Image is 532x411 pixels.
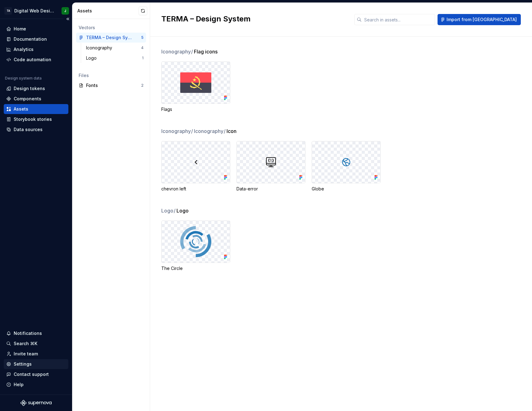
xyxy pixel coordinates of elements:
div: Vectors [79,25,144,31]
div: Flags [161,106,230,112]
div: Iconography [86,45,115,51]
button: Import from [GEOGRAPHIC_DATA] [438,14,521,25]
div: Components [14,96,41,102]
a: Logo1 [84,53,146,63]
a: Fonts2 [76,80,146,90]
a: Components [4,94,68,104]
a: Analytics [4,44,68,54]
span: / [191,128,193,134]
button: Collapse sidebar [63,15,72,23]
span: Iconography [161,48,193,55]
button: TADigital Web DesignJ [1,4,71,17]
div: TERMA – Design System [86,34,132,41]
span: / [191,48,193,55]
a: Invite team [4,349,68,359]
div: Files [79,72,144,79]
div: Help [14,381,24,388]
a: Design tokens [4,84,68,94]
a: Code automation [4,55,68,65]
span: Flag icons [194,48,218,55]
div: Settings [14,361,32,367]
a: Settings [4,359,68,369]
a: Storybook stories [4,114,68,124]
div: Documentation [14,36,47,42]
a: Data sources [4,125,68,135]
div: Analytics [14,46,34,53]
div: 4 [141,45,144,50]
div: Fonts [86,82,141,89]
span: Logo [161,207,176,214]
div: J [64,8,66,13]
div: Logo [86,55,99,61]
span: Iconography [194,127,226,135]
div: Notifications [14,330,42,336]
h2: TERMA – Design System [161,14,347,24]
a: Iconography4 [84,43,146,53]
span: Icon [227,127,236,135]
button: Contact support [4,369,68,379]
span: Iconography [161,127,193,135]
div: Design tokens [14,85,45,92]
div: Digital Web Design [14,8,54,14]
div: 2 [141,83,144,88]
div: 5 [141,35,144,40]
button: Notifications [4,328,68,338]
div: Assets [14,106,28,112]
div: chevron left [161,186,230,192]
button: Search ⌘K [4,339,68,349]
div: Data sources [14,126,43,133]
div: Storybook stories [14,116,52,122]
a: Assets [4,104,68,114]
div: Design system data [5,76,42,81]
div: The Circle [161,265,230,272]
a: Documentation [4,34,68,44]
button: Help [4,380,68,390]
input: Search in assets... [362,14,435,25]
a: Home [4,24,68,34]
div: Home [14,26,26,32]
div: TA [4,7,12,15]
div: Assets [77,8,139,14]
div: Invite team [14,351,38,357]
div: Globe [312,186,381,192]
div: Code automation [14,57,51,63]
span: Logo [177,207,189,214]
div: 1 [142,56,144,61]
svg: Supernova Logo [21,400,52,406]
div: Data-error [236,186,305,192]
div: Search ⌘K [14,340,37,347]
div: Contact support [14,371,49,377]
span: / [224,128,226,134]
span: Import from [GEOGRAPHIC_DATA] [447,16,517,23]
span: / [174,208,176,214]
a: TERMA – Design System5 [76,33,146,43]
